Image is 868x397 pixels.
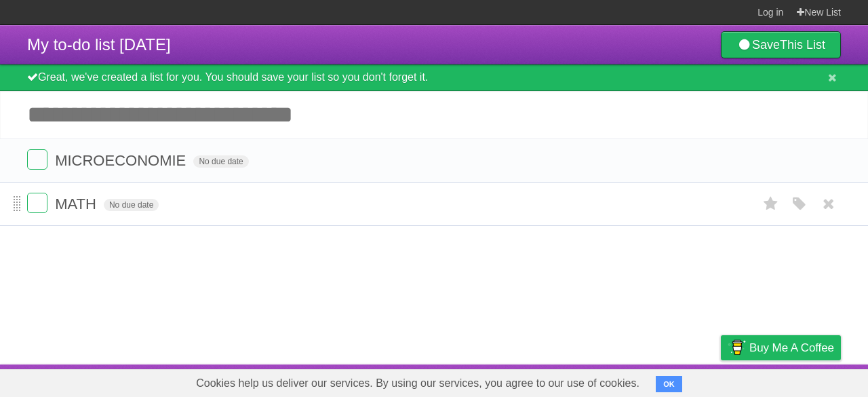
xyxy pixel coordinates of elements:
button: OK [656,376,682,392]
span: No due date [193,155,248,168]
a: Buy me a coffee [721,335,841,360]
span: Cookies help us deliver our services. By using our services, you agree to our use of cookies. [182,370,653,397]
span: My to-do list [DATE] [27,35,171,54]
b: This List [780,38,825,52]
label: Done [27,193,47,213]
span: Buy me a coffee [749,336,834,360]
span: MATH [55,195,100,212]
a: Privacy [703,368,738,394]
a: Developers [585,368,640,394]
a: Terms [657,368,687,394]
a: Suggest a feature [755,368,841,394]
label: Done [27,149,47,170]
a: About [540,368,569,394]
label: Star task [758,193,784,215]
img: Buy me a coffee [728,336,746,359]
span: MICROECONOMIE [55,152,189,169]
a: SaveThis List [721,31,841,58]
span: No due date [104,199,159,211]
